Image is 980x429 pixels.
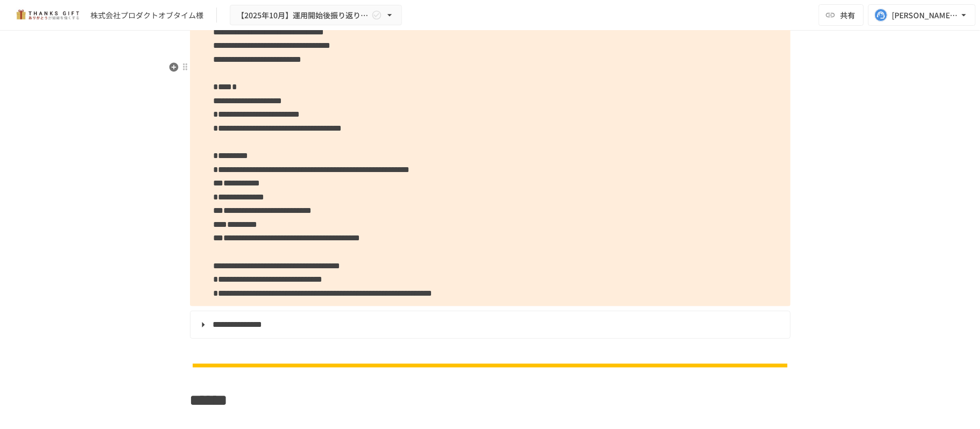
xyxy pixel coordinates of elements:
[237,9,369,22] span: 【2025年10月】運用開始後振り返りミーティング
[13,6,82,24] img: mMP1OxWUAhQbsRWCurg7vIHe5HqDpP7qZo7fRoNLXQh
[840,9,855,21] span: 共有
[868,4,976,26] button: [PERSON_NAME][EMAIL_ADDRESS][DOMAIN_NAME]
[819,4,864,26] button: 共有
[190,362,791,369] img: n6GUNqEHdaibHc1RYGm9WDNsCbxr1vBAv6Dpu1pJovz
[892,9,958,22] div: [PERSON_NAME][EMAIL_ADDRESS][DOMAIN_NAME]
[230,5,402,26] button: 【2025年10月】運用開始後振り返りミーティング
[90,10,203,21] div: 株式会社プロダクトオブタイム様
